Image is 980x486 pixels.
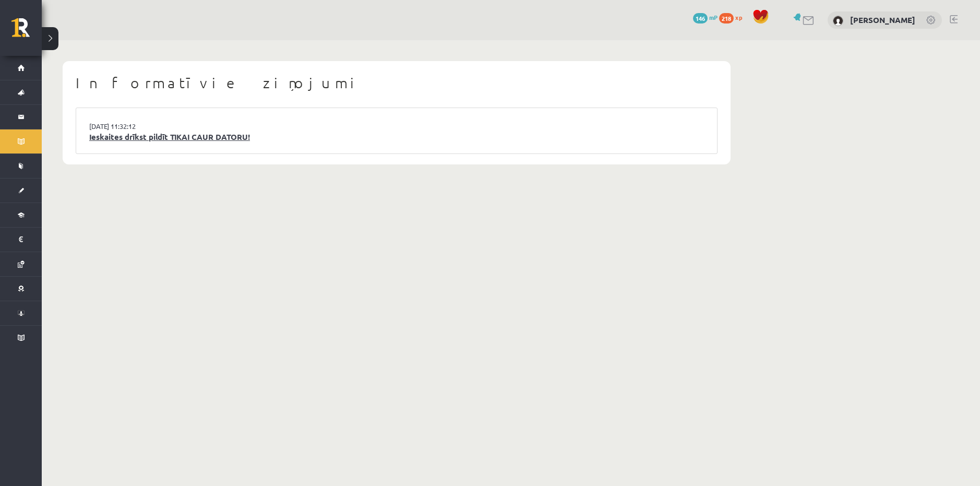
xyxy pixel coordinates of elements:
a: [DATE] 11:32:12 [89,121,168,132]
span: 218 [719,13,734,23]
a: Ieskaites drīkst pildīt TIKAI CAUR DATORU! [89,131,704,143]
img: Vitālijs Čugunovs [833,16,843,26]
span: xp [735,13,742,21]
a: Rīgas 1. Tālmācības vidusskola [11,18,42,44]
span: mP [709,13,718,21]
h1: Informatīvie ziņojumi [76,74,718,92]
a: 146 mP [693,13,718,21]
span: 146 [693,13,708,23]
a: 218 xp [719,13,747,21]
a: [PERSON_NAME] [850,15,915,25]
